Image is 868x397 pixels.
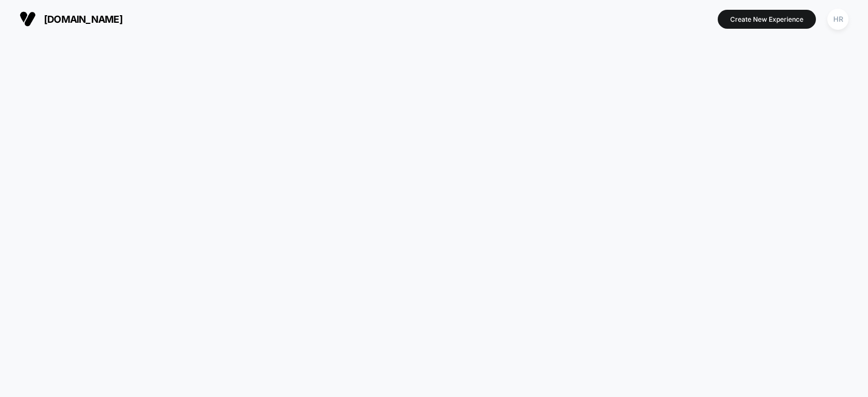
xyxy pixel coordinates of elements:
[718,10,816,29] button: Create New Experience
[44,14,123,25] span: [DOMAIN_NAME]
[824,8,852,30] button: HR
[20,11,36,27] img: Visually logo
[16,10,126,28] button: [DOMAIN_NAME]
[827,9,848,30] div: HR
